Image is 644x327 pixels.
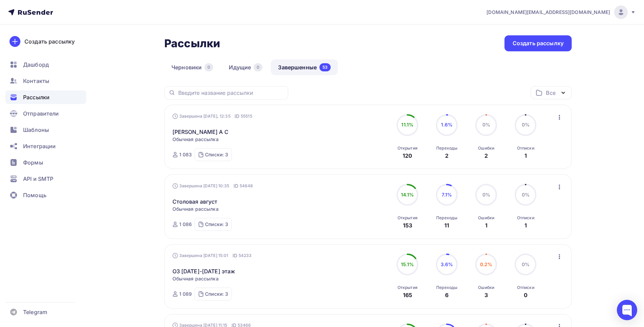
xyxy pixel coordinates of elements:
div: 153 [403,221,412,229]
span: API и SMTP [23,175,53,183]
button: Все [531,86,572,99]
div: Списки: 3 [205,151,228,158]
div: Переходы [436,215,457,221]
div: 1 [525,152,527,160]
div: Открытия [398,215,418,221]
div: Переходы [436,145,457,151]
span: ID [233,252,237,259]
span: 0% [522,261,530,267]
div: Отписки [517,145,534,151]
span: 54233 [239,252,252,259]
div: Списки: 3 [205,221,228,228]
span: Обычная рассылка [172,275,219,282]
div: Открытия [398,285,418,290]
div: Ошибки [478,145,494,151]
div: Отписки [517,215,534,221]
div: Все [546,89,555,97]
div: 0 [254,63,262,71]
div: Завершена [DATE], 12:35 [172,113,252,120]
div: Ошибки [478,215,494,221]
h2: Рассылки [164,37,220,50]
span: 3.6% [441,261,453,267]
div: 1 [485,221,487,229]
div: 53 [319,63,331,71]
div: Создать рассылку [24,37,75,46]
span: 0% [522,122,530,127]
div: Списки: 3 [205,291,228,297]
a: Идущие0 [222,59,270,75]
a: Формы [5,156,86,169]
div: 1 089 [179,291,192,297]
div: Завершена [DATE] 15:01 [172,252,252,259]
div: 165 [403,291,412,299]
div: Отписки [517,285,534,290]
div: 1 [525,221,527,229]
span: Шаблоны [23,126,49,134]
a: Завершенные53 [271,59,338,75]
span: 14.1% [401,192,414,197]
div: 0 [524,291,528,299]
span: Помощь [23,191,47,199]
span: 55515 [241,113,252,120]
span: Дашборд [23,61,49,69]
span: ID [235,113,239,120]
span: 11.1% [401,122,413,127]
span: Интеграции [23,142,56,150]
span: 0% [522,192,530,197]
a: Рассылки [5,90,86,104]
span: 1.6% [441,122,453,127]
a: [DOMAIN_NAME][EMAIL_ADDRESS][DOMAIN_NAME] [486,5,636,19]
span: Telegram [23,308,47,316]
div: 1 086 [179,221,192,228]
div: Создать рассылку [513,39,564,47]
div: 2 [484,152,488,160]
div: Переходы [436,285,457,290]
div: 120 [403,152,412,160]
span: Рассылки [23,93,50,101]
a: Шаблоны [5,123,86,137]
a: ОЗ [DATE]-[DATE] этаж [172,267,235,275]
span: 15.1% [401,261,414,267]
div: 0 [204,63,213,71]
span: Формы [23,158,43,167]
div: 11 [444,221,449,229]
span: 54648 [240,183,253,189]
div: 1 083 [179,151,192,158]
span: 0% [482,192,490,197]
a: Столовая август [172,197,218,206]
div: 3 [484,291,488,299]
span: Обычная рассылка [172,206,219,212]
div: 6 [445,291,448,299]
div: Открытия [398,145,418,151]
span: 0% [482,122,490,127]
a: Дашборд [5,58,86,71]
span: Отправители [23,109,59,118]
div: 2 [445,152,448,160]
div: Завершена [DATE] 10:35 [172,183,253,189]
div: Ошибки [478,285,494,290]
span: Контакты [23,77,49,85]
a: Черновики0 [164,59,220,75]
span: 7.1% [442,192,452,197]
span: Обычная рассылка [172,136,219,143]
span: 0.2% [480,261,493,267]
a: [PERSON_NAME] А С [172,128,228,136]
a: Контакты [5,74,86,88]
a: Отправители [5,107,86,120]
input: Введите название рассылки [178,89,284,97]
span: ID [234,183,238,189]
span: [DOMAIN_NAME][EMAIL_ADDRESS][DOMAIN_NAME] [486,9,610,16]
